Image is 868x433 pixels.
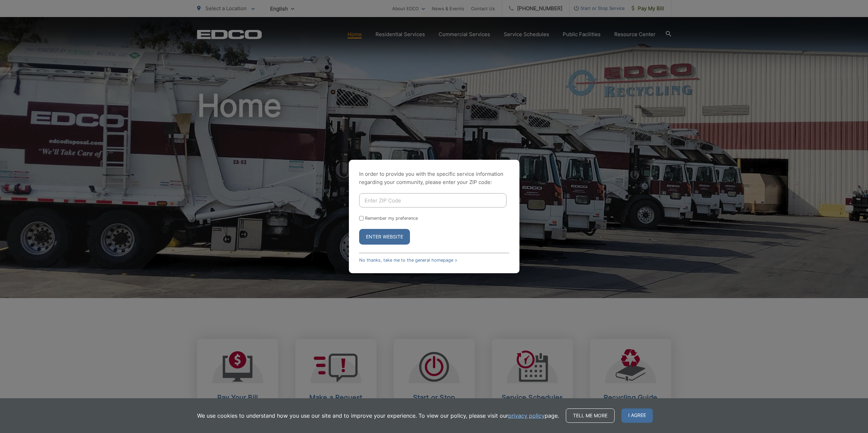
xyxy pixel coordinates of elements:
p: We use cookies to understand how you use our site and to improve your experience. To view our pol... [197,412,559,420]
a: Tell me more [566,408,615,423]
p: In order to provide you with the specific service information regarding your community, please en... [359,170,509,186]
label: Remember my preference [365,216,418,221]
button: Enter Website [359,229,410,245]
span: I agree [621,408,653,423]
a: No thanks, take me to the general homepage > [359,258,457,263]
input: Enter ZIP Code [359,193,506,207]
a: privacy policy [508,412,545,420]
